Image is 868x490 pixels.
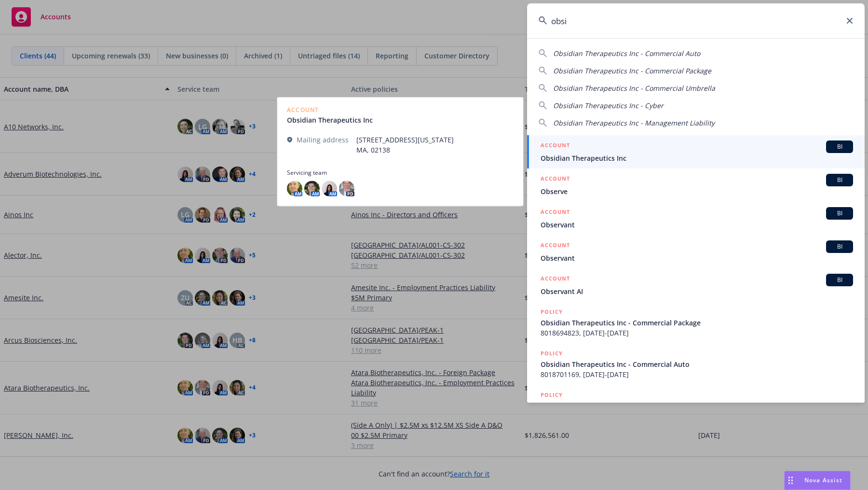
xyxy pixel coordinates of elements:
span: 8018694823, [DATE]-[DATE] [541,328,853,338]
a: POLICYObsidian Therapeutics Inc - Commercial Auto8018701169, [DATE]-[DATE] [527,343,865,385]
h5: ACCOUNT [541,240,570,252]
span: BI [830,242,849,251]
span: 8018701169, [DATE]-[DATE] [541,369,853,379]
h5: POLICY [541,349,563,358]
span: Observant [541,220,853,230]
span: Obsidian Therapeutics Inc - Management Liability [553,118,715,127]
span: Obsidian Therapeutics Inc - Cyber [553,101,664,110]
button: Nova Assist [784,471,851,490]
a: ACCOUNTBIObsidian Therapeutics Inc [527,135,865,168]
span: Observe [541,186,853,196]
span: Obsidian Therapeutics Inc - Commercial Umbrella [541,401,853,411]
span: Observant AI [541,286,853,296]
span: Obsidian Therapeutics Inc - Commercial Auto [553,49,700,58]
a: ACCOUNTBIObservant [527,235,865,268]
span: Obsidian Therapeutics Inc - Commercial Umbrella [553,84,715,93]
span: Obsidian Therapeutics Inc [541,153,853,163]
input: Search... [527,3,865,38]
h5: ACCOUNT [541,207,570,219]
span: Observant [541,253,853,263]
h5: POLICY [541,390,563,400]
h5: POLICY [541,307,563,317]
span: BI [830,142,849,151]
a: ACCOUNTBIObserve [527,168,865,202]
span: Obsidian Therapeutics Inc - Commercial Package [541,318,853,328]
a: ACCOUNTBIObservant [527,202,865,235]
h5: ACCOUNT [541,174,570,185]
span: Obsidian Therapeutics Inc - Commercial Auto [541,359,853,369]
span: Nova Assist [804,476,842,484]
h5: ACCOUNT [541,140,570,152]
div: Drag to move [785,471,797,490]
h5: ACCOUNT [541,274,570,285]
span: BI [830,176,849,184]
span: BI [830,209,849,218]
span: Obsidian Therapeutics Inc - Commercial Package [553,66,711,75]
a: POLICYObsidian Therapeutics Inc - Commercial Umbrella [527,385,865,426]
span: BI [830,276,849,284]
a: POLICYObsidian Therapeutics Inc - Commercial Package8018694823, [DATE]-[DATE] [527,302,865,343]
a: ACCOUNTBIObservant AI [527,268,865,302]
